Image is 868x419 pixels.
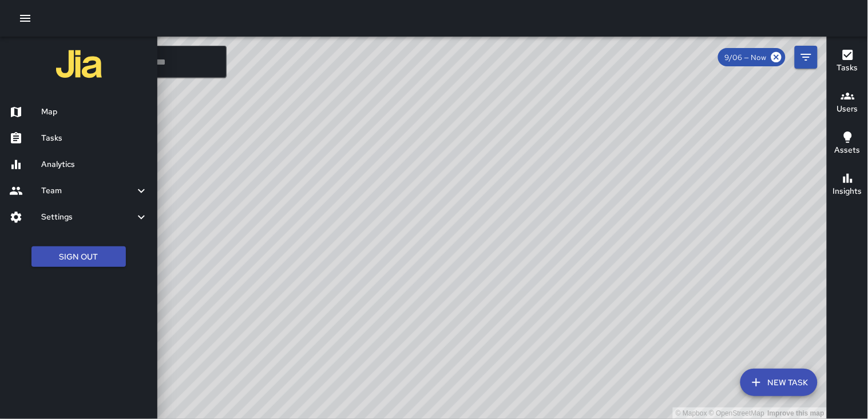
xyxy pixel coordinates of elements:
h6: Team [41,185,134,197]
h6: Analytics [41,158,148,171]
h6: Insights [833,185,862,198]
h6: Tasks [837,62,858,74]
h6: Tasks [41,132,148,145]
button: Sign Out [31,246,126,268]
img: jia-logo [56,41,102,87]
button: New Task [740,369,818,396]
h6: Assets [835,144,861,157]
h6: Users [837,103,858,115]
h6: Settings [41,211,134,224]
h6: Map [41,106,148,118]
